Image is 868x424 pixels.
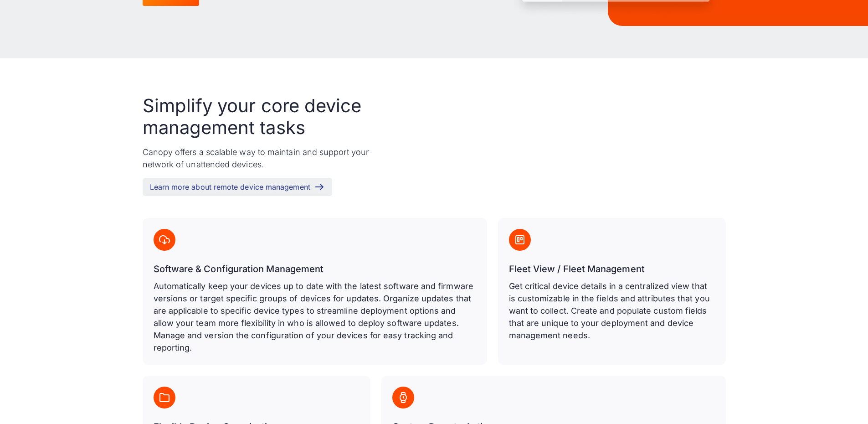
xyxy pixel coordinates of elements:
[150,183,310,191] div: Learn more about remote device management
[143,146,390,171] p: Canopy offers a scalable way to maintain and support your network of unattended devices.
[154,262,476,276] h3: Software & Configuration Management
[509,262,715,276] h3: Fleet View / Fleet Management
[143,178,332,196] a: Learn more about remote device management
[509,280,715,341] p: Get critical device details in a centralized view that is customizable in the fields and attribut...
[154,280,476,354] p: Automatically keep your devices up to date with the latest software and firmware versions or targ...
[143,95,390,139] h2: Simplify your core device management tasks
